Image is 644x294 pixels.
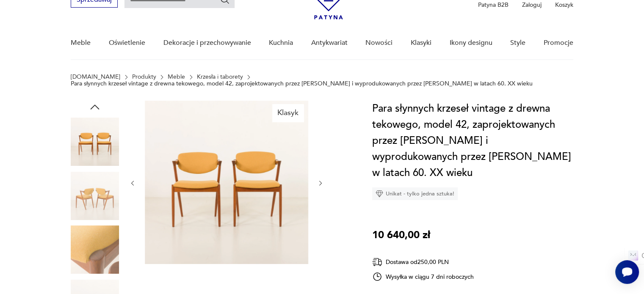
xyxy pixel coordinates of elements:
img: Ikona diamentu [376,190,383,198]
a: Krzesła i taborety [197,74,243,80]
a: Antykwariat [311,27,348,59]
a: Oświetlenie [109,27,145,59]
a: Nowości [365,27,392,59]
p: Patyna B2B [478,1,509,9]
img: Zdjęcie produktu Para słynnych krzeseł vintage z drewna tekowego, model 42, zaprojektowanych prze... [71,225,119,274]
img: Zdjęcie produktu Para słynnych krzeseł vintage z drewna tekowego, model 42, zaprojektowanych prze... [145,101,308,264]
p: Para słynnych krzeseł vintage z drewna tekowego, model 42, zaprojektowanych przez [PERSON_NAME] i... [71,80,533,87]
iframe: Smartsupp widget button [615,260,639,284]
a: Promocje [544,27,573,59]
div: Wysyłka w ciągu 7 dni roboczych [372,272,474,282]
img: Zdjęcie produktu Para słynnych krzeseł vintage z drewna tekowego, model 42, zaprojektowanych prze... [71,118,119,166]
p: Koszyk [555,1,573,9]
a: [DOMAIN_NAME] [71,74,120,80]
div: Klasyk [272,104,304,122]
a: Meble [71,27,91,59]
a: Kuchnia [269,27,293,59]
p: 10 640,00 zł [372,227,430,243]
h1: Para słynnych krzeseł vintage z drewna tekowego, model 42, zaprojektowanych przez [PERSON_NAME] i... [372,101,573,181]
a: Meble [168,74,185,80]
img: Zdjęcie produktu Para słynnych krzeseł vintage z drewna tekowego, model 42, zaprojektowanych prze... [71,172,119,220]
div: Dostawa od 250,00 PLN [372,257,474,267]
p: Zaloguj [522,1,542,9]
a: Klasyki [411,27,431,59]
img: Ikona dostawy [372,257,382,267]
a: Style [510,27,525,59]
div: Unikat - tylko jedna sztuka! [372,187,458,200]
a: Ikony designu [449,27,492,59]
a: Produkty [132,74,156,80]
a: Dekoracje i przechowywanie [163,27,251,59]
